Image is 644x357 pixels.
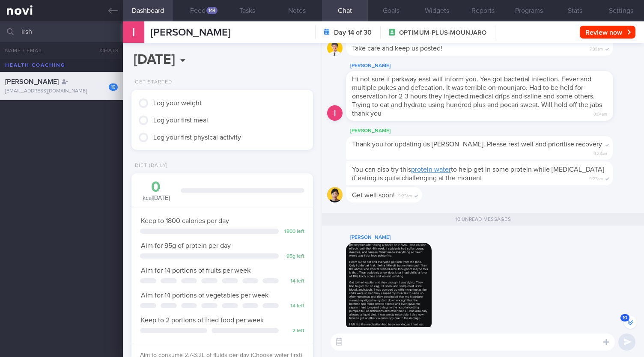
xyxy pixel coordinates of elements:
img: Photo by Irshah Iraimi [346,243,432,328]
button: Review now [580,26,635,39]
span: Hi not sure if parkway east will inform you. Yea got bacterial infection. Fever and multiple puke... [352,76,602,117]
span: 10 [620,314,629,321]
span: Take care and keep us posted! [352,45,442,52]
div: 14 left [283,303,304,309]
div: [PERSON_NAME] [346,232,457,243]
button: Chats [89,42,123,59]
div: 95 g left [283,253,304,260]
strong: Day 14 of 30 [334,28,372,37]
button: 10 [624,316,637,329]
span: 9:23am [398,191,412,199]
span: 7:36am [590,44,603,52]
span: You can also try this to help get in some protein while [MEDICAL_DATA] if eating is quite challen... [352,166,604,181]
span: Thank you for updating us [PERSON_NAME]. Please rest well and prioritise recovery [352,141,602,148]
span: OPTIMUM-PLUS-MOUNJARO [399,29,486,37]
span: 8:04am [593,109,607,117]
span: [PERSON_NAME] [151,27,230,38]
div: 1800 left [283,229,304,235]
div: Diet (Daily) [131,163,168,169]
div: [EMAIL_ADDRESS][DOMAIN_NAME] [5,88,118,95]
span: Aim for 14 portions of vegetables per week [141,292,268,299]
span: Keep to 1800 calories per day [141,217,229,224]
span: Aim for 14 portions of fruits per week [141,267,250,274]
div: [PERSON_NAME] [346,61,639,71]
div: 2 left [283,328,304,334]
div: 0 [140,180,172,195]
a: protein water [411,166,451,173]
div: [PERSON_NAME] [346,126,639,136]
div: kcal [DATE] [140,180,172,202]
div: 144 [206,7,218,14]
span: [PERSON_NAME] [5,78,59,85]
div: Get Started [131,79,172,86]
span: Keep to 2 portions of fried food per week [141,317,264,324]
span: 9:23am [593,149,607,157]
span: Aim for 95g of protein per day [141,242,231,249]
div: 14 left [283,278,304,285]
span: 9:23am [589,174,603,182]
div: 10 [109,83,118,91]
span: Get well soon! [352,192,395,199]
